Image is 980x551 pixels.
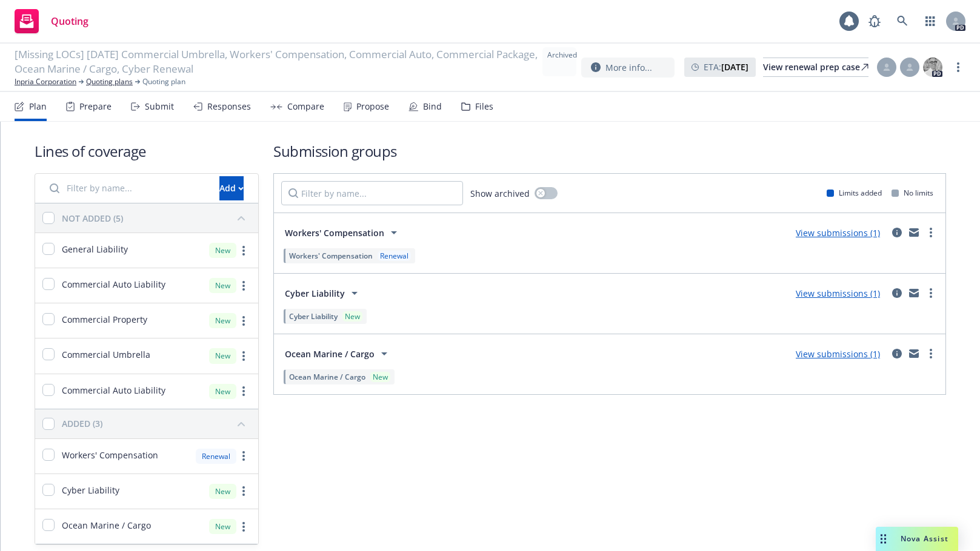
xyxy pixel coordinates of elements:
span: Workers' Compensation [289,251,373,261]
button: ADDED (3) [62,414,251,434]
a: mail [907,286,921,300]
span: Cyber Liability [285,287,345,300]
a: mail [907,346,921,361]
div: Propose [356,102,389,111]
a: Search [890,9,915,33]
a: Inpria Corporation [15,76,76,87]
div: Prepare [79,102,112,111]
a: View submissions (1) [796,348,880,360]
span: Archived [547,50,572,61]
div: Limits added [827,188,882,198]
span: More info... [605,61,652,74]
img: photo [923,58,942,77]
div: View renewal prep case [763,58,868,76]
button: Cyber Liability [281,281,365,305]
div: ADDED (3) [62,417,102,430]
div: Bind [423,102,442,111]
a: more [924,286,938,300]
div: NOT ADDED (5) [62,212,123,225]
a: more [236,384,251,398]
span: ETA : [704,61,748,73]
span: Ocean Marine / Cargo [289,372,365,382]
span: Workers' Compensation [285,226,384,239]
button: Nova Assist [876,527,958,551]
div: New [209,484,236,499]
h1: Lines of coverage [35,141,259,161]
div: New [209,519,236,534]
a: more [924,346,938,361]
span: Cyber Liability [289,311,338,322]
div: Add [219,177,244,200]
a: more [236,314,251,328]
a: more [236,243,251,258]
h1: Submission groups [273,141,946,161]
span: Nova Assist [901,533,948,544]
div: Plan [29,102,47,111]
button: Add [219,176,244,200]
div: Files [475,102,493,111]
span: [Missing LOCs] [DATE] Commercial Umbrella, Workers' Compensation, Commercial Auto, Commercial Pac... [15,47,538,76]
div: New [209,278,236,293]
a: more [236,449,251,463]
div: No limits [892,188,933,198]
strong: [DATE] [721,61,748,73]
div: Submit [145,102,174,111]
div: Renewal [378,251,411,261]
div: Compare [287,102,324,111]
a: View submissions (1) [796,227,880,239]
span: Commercial Auto Liability [62,278,165,291]
button: NOT ADDED (5) [62,208,251,228]
a: more [236,520,251,534]
div: New [370,372,390,382]
span: Commercial Property [62,313,147,326]
a: Quoting [10,4,93,38]
div: Renewal [196,449,236,464]
a: View submissions (1) [796,288,880,299]
span: Commercial Auto Liability [62,384,165,397]
a: Quoting plans [86,76,133,87]
span: Show archived [470,187,530,200]
span: General Liability [62,243,128,256]
span: Cyber Liability [62,484,119,497]
div: New [209,348,236,363]
a: circleInformation [890,346,904,361]
button: Ocean Marine / Cargo [281,341,395,366]
div: Drag to move [876,527,891,551]
div: Responses [207,102,251,111]
button: Workers' Compensation [281,220,405,245]
span: Quoting [51,16,88,26]
input: Filter by name... [281,181,463,205]
a: more [236,484,251,498]
span: Commercial Umbrella [62,348,150,361]
button: More info... [581,58,675,78]
div: New [209,313,236,328]
div: New [209,384,236,399]
a: circleInformation [890,286,904,300]
a: more [924,225,938,240]
input: Filter by name... [42,176,212,200]
span: Quoting plan [142,76,185,87]
span: Workers' Compensation [62,449,158,461]
span: Ocean Marine / Cargo [62,519,151,532]
div: New [342,311,362,322]
a: more [236,349,251,363]
div: New [209,243,236,258]
a: Switch app [918,9,942,33]
a: more [951,60,965,74]
a: Report a Bug [862,9,887,33]
a: mail [907,225,921,240]
a: circleInformation [890,225,904,240]
span: Ocean Marine / Cargo [285,348,375,360]
a: View renewal prep case [763,58,868,77]
a: more [236,279,251,293]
